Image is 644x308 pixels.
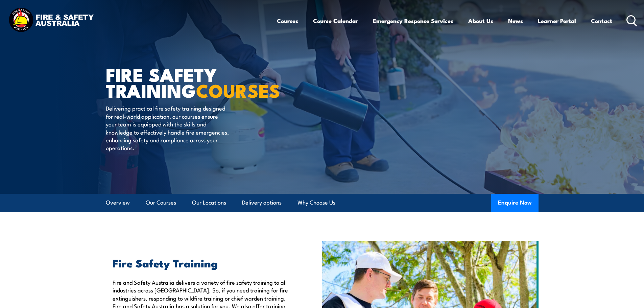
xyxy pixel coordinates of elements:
[146,194,176,212] a: Our Courses
[192,194,226,212] a: Our Locations
[591,12,612,30] a: Contact
[113,258,291,267] h2: Fire Safety Training
[106,104,229,151] p: Delivering practical fire safety training designed for real-world application, our courses ensure...
[106,194,130,212] a: Overview
[106,66,273,98] h1: FIRE SAFETY TRAINING
[277,12,298,30] a: Courses
[313,12,358,30] a: Course Calendar
[468,12,493,30] a: About Us
[242,194,282,212] a: Delivery options
[196,76,280,104] strong: COURSES
[297,194,335,212] a: Why Choose Us
[538,12,576,30] a: Learner Portal
[491,194,539,212] button: Enquire Now
[373,12,453,30] a: Emergency Response Services
[508,12,523,30] a: News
